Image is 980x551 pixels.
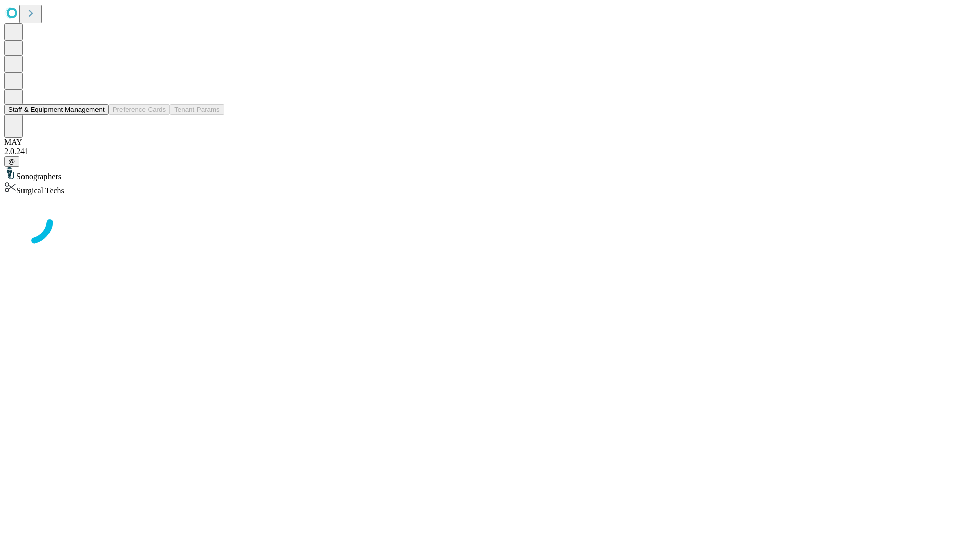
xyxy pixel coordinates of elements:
[4,147,976,156] div: 2.0.241
[4,167,976,181] div: Sonographers
[4,138,976,147] div: MAY
[170,104,224,115] button: Tenant Params
[8,158,15,165] span: @
[109,104,170,115] button: Preference Cards
[4,181,976,195] div: Surgical Techs
[4,104,109,115] button: Staff & Equipment Management
[4,156,19,167] button: @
